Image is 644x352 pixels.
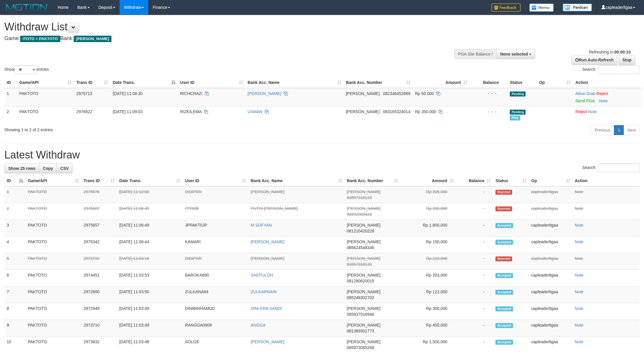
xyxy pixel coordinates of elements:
[81,303,117,320] td: 2972949
[182,237,248,253] td: KAMARI
[25,287,81,303] td: PAKTOTO
[117,270,183,287] td: [DATE] 11:03:53
[56,163,73,173] a: CSV
[248,109,263,114] a: USMAN
[4,320,25,337] td: 9
[76,91,92,96] span: 2976713
[4,175,25,186] th: ID: activate to sort column descending
[182,220,248,237] td: JPPAKT0JP
[347,212,372,217] span: Copy 83892003423 to clipboard
[529,175,572,186] th: Op: activate to sort column ascending
[491,4,521,12] img: Feedback.jpg
[344,77,413,88] th: Bank Acc. Number: activate to sort column ascending
[400,303,456,320] td: Rp 300,000
[117,320,183,337] td: [DATE] 11:03:49
[4,106,17,123] td: 2
[4,270,25,287] td: 6
[500,52,528,56] span: None selected
[575,256,583,261] a: Note
[413,77,470,88] th: Amount: activate to sort column ascending
[588,109,597,114] a: Note
[619,55,635,65] a: Stop
[74,77,110,88] th: Trans ID: activate to sort column ascending
[400,237,456,253] td: Rp 150,000
[575,99,594,103] a: Send PGA
[537,77,573,88] th: Op: activate to sort column ascending
[400,253,456,270] td: Rp 210,000
[4,149,640,161] h1: Latest Withdraw
[347,306,380,311] span: [PERSON_NAME]
[495,256,512,261] span: Rejected
[400,186,456,203] td: Rp 205,000
[117,203,183,220] td: [DATE] 11:06:49
[575,189,583,194] a: Note
[400,220,456,237] td: Rp 1,800,000
[529,4,554,12] img: Button%20Memo.svg
[251,223,272,227] a: M SOFYAN
[472,109,505,115] div: - - -
[25,253,81,270] td: PAKTOTO
[346,91,380,96] span: [PERSON_NAME]
[4,77,17,88] th: ID
[17,77,74,88] th: Game/API: activate to sort column ascending
[347,239,380,244] span: [PERSON_NAME]
[529,203,572,220] td: capleaderltgaa
[614,50,631,54] strong: 00:00:10
[624,125,640,135] a: Next
[113,91,142,96] span: [DATE] 11:08:30
[4,21,423,33] h1: Withdraw List
[25,203,81,220] td: PAKTOTO
[575,289,583,294] a: Note
[81,175,117,186] th: Trans ID: activate to sort column ascending
[575,306,583,311] a: Note
[415,109,436,114] span: Rp 350.000
[4,65,49,74] label: Show entries
[17,106,74,123] td: PAKTOTO
[4,3,49,12] img: MOTION_logo.png
[496,49,535,59] button: None selected
[456,287,493,303] td: -
[4,287,25,303] td: 7
[4,88,17,106] td: 1
[4,186,25,203] td: 1
[4,237,25,253] td: 4
[25,237,81,253] td: PAKTOTO
[415,91,434,96] span: Rp 50.000
[495,340,513,345] span: Accepted
[17,88,74,106] td: PAKTOTO
[456,175,493,186] th: Balance: activate to sort column ascending
[347,229,374,233] span: Copy 081210420228 to clipboard
[347,289,380,294] span: [PERSON_NAME]
[182,186,248,203] td: DIDIPRR
[529,270,572,287] td: capleaderltgaa
[454,49,496,59] div: PGA Site Balance /
[182,320,248,337] td: RANGGA0909
[248,175,345,186] th: Bank Acc. Name: activate to sort column ascending
[346,109,380,114] span: [PERSON_NAME]
[347,262,372,267] span: Copy 83857318133 to clipboard
[178,77,245,88] th: User ID: activate to sort column ascending
[456,303,493,320] td: -
[182,175,248,186] th: User ID: activate to sort column ascending
[495,290,513,295] span: Accepted
[81,186,117,203] td: 2975676
[456,203,493,220] td: -
[529,186,572,203] td: capleaderltgaa
[251,189,284,194] a: [PERSON_NAME]
[495,240,513,245] span: Accepted
[575,109,587,114] a: Reject
[20,36,60,42] span: ITOTO > PAKTOTO
[43,166,53,171] span: Copy
[182,270,248,287] td: BAROKA890
[510,92,526,96] span: Pending
[400,270,456,287] td: Rp 203,000
[598,163,640,172] input: Search:
[575,273,583,277] a: Note
[4,253,25,270] td: 5
[347,195,372,200] span: Copy 83857318133 to clipboard
[251,323,266,327] a: ANGGA
[345,175,400,186] th: Bank Acc. Number: activate to sort column ascending
[4,163,39,173] a: Show 25 rows
[456,186,493,203] td: -
[529,287,572,303] td: capleaderltgaa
